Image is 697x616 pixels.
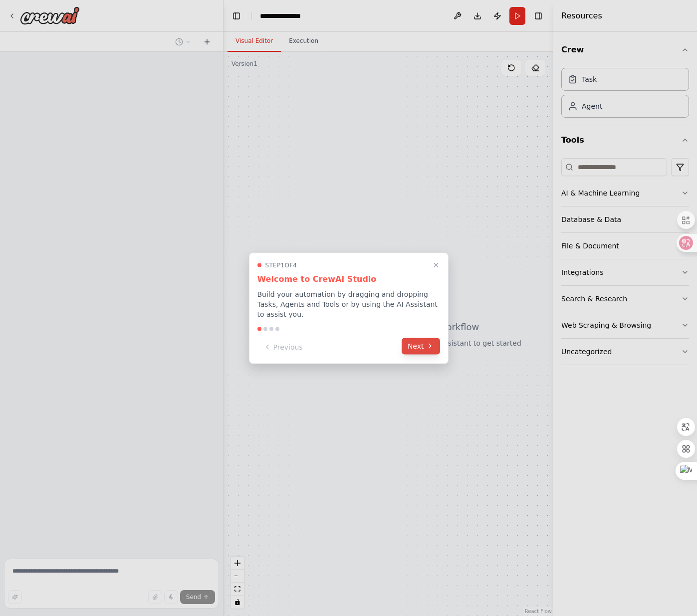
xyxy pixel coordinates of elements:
h3: Welcome to CrewAI Studio [257,273,440,285]
button: Hide left sidebar [230,9,243,23]
button: Next [402,338,440,354]
span: Step 1 of 4 [265,261,297,269]
p: Build your automation by dragging and dropping Tasks, Agents and Tools or by using the AI Assista... [257,289,440,319]
button: Close walkthrough [430,259,442,271]
button: Previous [257,339,309,355]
